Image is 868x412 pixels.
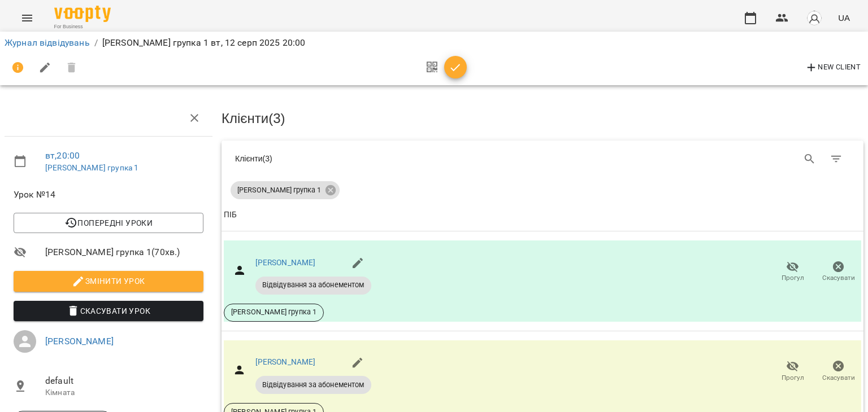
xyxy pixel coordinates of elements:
a: Журнал відвідувань [5,37,90,48]
div: Sort [224,208,237,222]
p: [PERSON_NAME] групка 1 вт, 12 серп 2025 20:00 [102,36,306,50]
span: Скасувати [822,273,855,283]
h3: Клієнти ( 3 ) [222,111,863,126]
img: Voopty Logo [54,6,111,22]
span: Змінити урок [23,274,194,288]
span: UA [838,12,850,24]
span: Скасувати [822,373,855,383]
span: Відвідування за абонементом [255,380,371,390]
button: Змінити урок [14,271,203,291]
div: Table Toolbar [222,141,863,177]
span: Скасувати Урок [23,304,194,318]
li: / [94,36,98,50]
button: Скасувати [815,256,861,288]
button: Скасувати Урок [14,301,203,321]
span: ПІБ [224,208,861,222]
span: Прогул [782,273,804,283]
span: [PERSON_NAME] групка 1 [231,185,328,195]
nav: breadcrumb [5,36,863,50]
span: Відвідування за абонементом [255,280,371,290]
button: Попередні уроки [14,213,203,233]
button: New Client [802,59,863,77]
button: Search [796,146,823,173]
span: New Client [805,61,861,74]
button: Скасувати [815,356,861,387]
p: Кімната [45,387,203,398]
div: ПІБ [224,208,237,222]
span: For Business [54,23,111,30]
span: Попередні уроки [23,216,194,230]
a: [PERSON_NAME] [255,258,316,267]
button: Прогул [770,256,815,288]
span: [PERSON_NAME] групка 1 [224,307,323,317]
a: [PERSON_NAME] [45,336,114,347]
a: вт , 20:00 [45,150,80,161]
button: Фільтр [823,146,850,173]
a: [PERSON_NAME] групка 1 [45,163,138,172]
div: [PERSON_NAME] групка 1 [231,181,340,199]
div: Клієнти ( 3 ) [235,153,534,164]
span: default [45,374,203,388]
img: avatar_s.png [806,10,822,26]
button: Menu [14,5,41,32]
span: Прогул [782,373,804,383]
button: UA [834,7,854,28]
span: Урок №14 [14,188,203,201]
a: [PERSON_NAME] [255,357,316,366]
button: Прогул [770,356,815,387]
span: [PERSON_NAME] групка 1 ( 70 хв. ) [45,246,203,259]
